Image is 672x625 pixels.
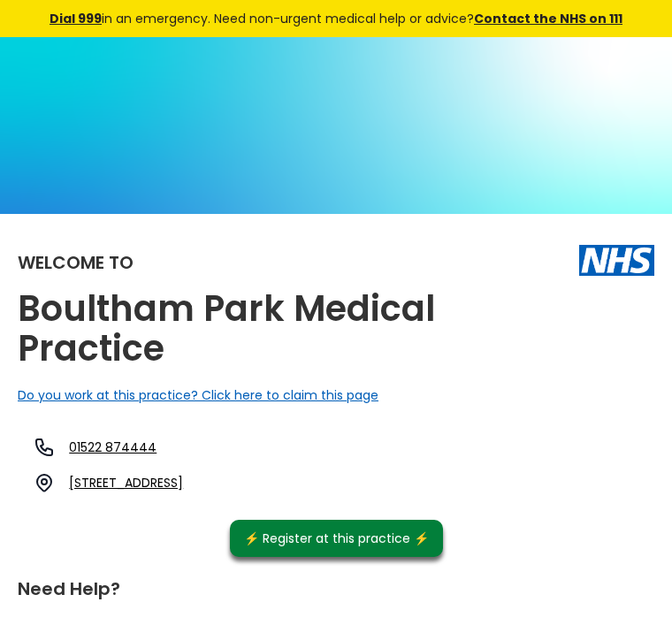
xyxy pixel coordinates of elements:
a: Dial 999 [50,10,102,27]
div: Welcome to [18,254,134,271]
a: [STREET_ADDRESS] [69,474,183,492]
img: The NHS logo [579,245,654,275]
h2: Boultham Park Medical Practice [18,289,460,369]
a: ⚡️ Register at this practice ⚡️ [230,520,443,557]
div: Need Help? [18,571,654,598]
div: in an emergency. Need non-urgent medical help or advice? [23,9,649,28]
a: Contact the NHS on 111 [474,10,622,27]
div: ⚡️ Register at this practice ⚡️ [244,529,429,548]
a: Do you work at this practice? Click here to claim this page [18,386,378,404]
a: 01522 874444 [69,438,157,456]
img: telephone icon [34,437,55,458]
img: practice location icon [34,472,55,493]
